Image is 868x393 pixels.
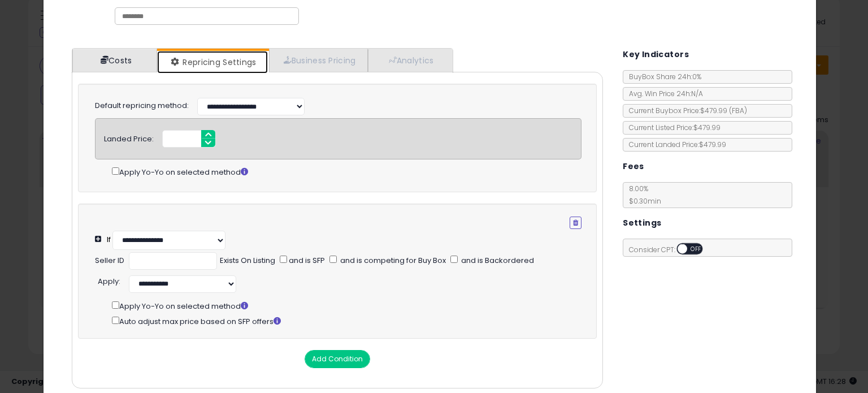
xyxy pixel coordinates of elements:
div: Seller ID [95,256,124,266]
div: Auto adjust max price based on SFP offers [112,314,591,327]
h5: Fees [623,159,644,174]
div: Apply Yo-Yo on selected method [112,299,591,312]
div: Apply Yo-Yo on selected method [112,165,581,178]
label: Default repricing method: [95,101,189,111]
span: and is Backordered [459,255,534,266]
a: Repricing Settings [157,51,268,74]
div: Landed Price: [104,130,154,145]
span: $479.99 [700,106,747,115]
span: Current Buybox Price: [623,106,747,115]
span: 8.00 % [623,184,661,206]
span: Avg. Win Price 24h: N/A [623,89,703,98]
a: Costs [72,49,157,72]
span: OFF [687,244,705,254]
div: Exists On Listing [220,256,275,266]
a: Analytics [368,49,452,72]
span: Current Landed Price: $479.99 [623,140,726,149]
div: : [98,273,120,287]
a: Business Pricing [269,49,368,72]
span: and is SFP [287,255,325,266]
h5: Key Indicators [623,47,689,62]
h5: Settings [623,216,661,230]
button: Add Condition [305,350,370,368]
span: $0.30 min [623,196,661,206]
span: ( FBA ) [729,106,747,115]
span: Apply [98,276,119,287]
span: Consider CPT: [623,245,718,254]
span: BuyBox Share 24h: 0% [623,72,701,81]
span: Current Listed Price: $479.99 [623,123,721,132]
i: Remove Condition [573,219,578,226]
span: and is competing for Buy Box [338,255,446,266]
